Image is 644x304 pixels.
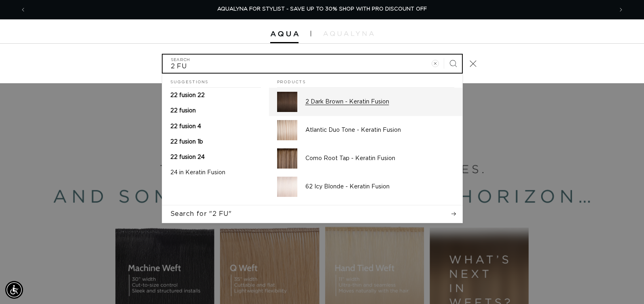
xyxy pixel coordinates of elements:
a: 62 Icy Blonde - Keratin Fusion [269,173,462,201]
span: 22 fusion 1b [170,139,203,145]
p: 22 fusion 4 [170,123,201,130]
span: 22 fusion [170,108,196,114]
img: Aqua Hair Extensions [270,31,299,37]
button: Clear search term [426,55,444,72]
a: 22 fusion [162,103,269,118]
button: Close [464,55,482,72]
img: Como Root Tap - Keratin Fusion [277,148,297,169]
p: 24 in Keratin Fusion [170,169,225,176]
p: 22 fusion [170,107,196,114]
img: Atlantic Duo Tone - Keratin Fusion [277,120,297,140]
a: 22 fusion 4 [162,119,269,134]
a: 24 in Keratin Fusion [162,165,269,180]
p: 2 Dark Brown - Keratin Fusion [305,98,454,106]
img: 2 Dark Brown - Keratin Fusion [277,92,297,112]
span: AQUALYNA FOR STYLIST - SAVE UP TO 30% SHOP WITH PRO DISCOUNT OFF [217,6,427,12]
img: 62 Icy Blonde - Keratin Fusion [277,177,297,197]
button: Next announcement [612,2,630,17]
span: 22 fusion 4 [170,124,201,129]
a: 22 fusion 22 [162,88,269,103]
a: 22 fusion 24 [162,150,269,165]
span: 22 fusion 22 [170,93,205,98]
button: Search [444,55,462,72]
p: 22 fusion 1b [170,138,203,146]
iframe: Chat Widget [604,265,644,304]
h2: Products [277,74,454,88]
input: Search [163,55,462,73]
a: 22 fusion 1b [162,134,269,150]
p: Atlantic Duo Tone - Keratin Fusion [305,127,454,134]
img: aqualyna.com [323,31,374,36]
p: 62 Icy Blonde - Keratin Fusion [305,183,454,190]
span: Search for "2 FU" [170,209,232,218]
a: Atlantic Duo Tone - Keratin Fusion [269,116,462,144]
div: Accessibility Menu [5,281,23,299]
a: Como Root Tap - Keratin Fusion [269,144,462,173]
p: 22 fusion 24 [170,154,205,161]
button: Previous announcement [14,2,32,17]
p: Como Root Tap - Keratin Fusion [305,155,454,162]
p: 22 fusion 22 [170,92,205,99]
a: 2 Dark Brown - Keratin Fusion [269,88,462,116]
h2: Suggestions [170,74,261,88]
span: 22 fusion 24 [170,154,205,160]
